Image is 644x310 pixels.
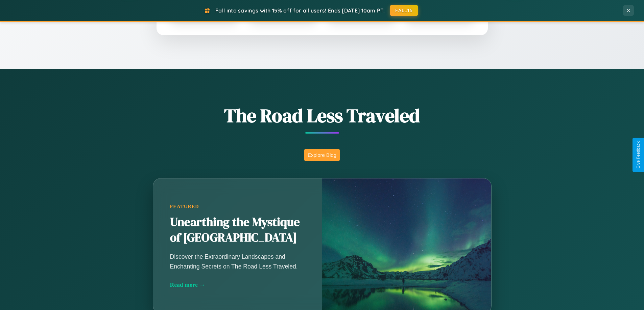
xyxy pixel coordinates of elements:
span: Fall into savings with 15% off for all users! Ends [DATE] 10am PT. [215,7,385,14]
div: Read more → [170,281,305,288]
button: Explore Blog [304,149,340,161]
p: Discover the Extraordinary Landscapes and Enchanting Secrets on The Road Less Traveled. [170,252,305,271]
h2: Unearthing the Mystique of [GEOGRAPHIC_DATA] [170,215,305,246]
button: FALL15 [390,5,418,16]
h1: The Road Less Traveled [119,103,525,129]
div: Give Feedback [636,141,641,169]
div: Featured [170,204,305,209]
